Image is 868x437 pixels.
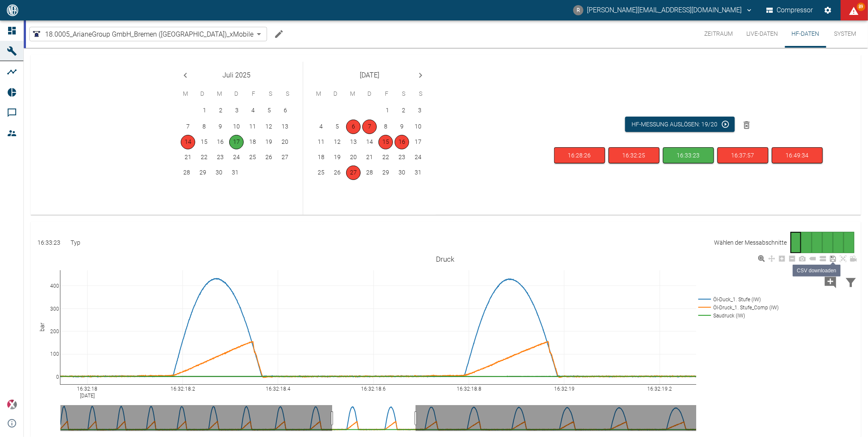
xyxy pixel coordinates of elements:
button: 5 [330,120,344,134]
button: hfTrigger [663,147,714,164]
button: 7 [362,120,377,134]
button: 30 [212,166,226,180]
button: 11 [245,120,260,134]
button: 16 [395,135,409,149]
button: 29 [379,166,393,180]
button: 24 [229,150,244,165]
button: 30 [395,166,409,180]
button: Next month [412,67,429,84]
p: Wählen der Messabschnitte [714,238,787,247]
button: 13 [278,120,292,134]
button: 20 [278,135,292,149]
span: Dienstag [328,86,343,103]
button: Messungen löschen [738,117,755,134]
button: hfTrigger [609,147,660,164]
button: 1 [380,103,395,118]
span: Freitag [379,86,394,103]
span: Montag [178,86,193,103]
button: hfTrigger [554,147,605,164]
button: 22 [197,150,211,165]
nav: Navigation via Seitennummerierung [791,232,854,253]
button: 13 [346,135,361,149]
button: 8 [197,120,211,134]
button: 15 [379,135,393,149]
button: Machine bearbeiten [270,26,287,43]
button: 25 [245,150,260,165]
a: 18.0005_ArianeGroup GmbH_Bremen ([GEOGRAPHIC_DATA])_xMobile [31,29,253,39]
button: 11 [314,135,328,149]
span: Mittwoch [212,86,227,103]
div: Seite 1 [791,232,801,253]
p: 16:33:23 Typ [37,238,80,247]
span: Montag [311,86,326,103]
button: 21 [362,150,377,165]
button: 7 [181,120,195,134]
span: 89 [857,3,865,11]
span: Juli 2025 [222,69,250,81]
button: Zeitraum [697,20,740,48]
button: 28 [362,166,377,180]
button: 6 [346,120,361,134]
button: 16 [213,135,228,149]
button: System [826,20,865,48]
button: HF-Messung auslösen: 19/20 [625,117,735,132]
button: rene.anke@neac.de [572,3,754,18]
button: HF-Daten [785,20,826,48]
button: 2 [213,103,228,118]
button: 27 [346,166,361,180]
button: 2 [396,103,411,118]
button: 10 [411,120,425,134]
button: 31 [411,166,425,180]
span: Sonntag [280,86,295,103]
div: Gehe zu Seite 3 [812,232,822,253]
button: 24 [411,150,425,165]
button: 23 [213,150,228,165]
button: 26 [330,166,344,180]
div: Gehe zu Seite 6 [844,232,854,253]
button: 25 [314,166,328,180]
button: 10 [229,120,244,134]
div: Gehe zu Seite 2 [801,232,812,253]
span: Samstag [263,86,278,103]
button: 27 [278,150,292,165]
div: Gehe zu Seite 4 [822,232,833,253]
button: 4 [246,103,260,118]
button: 28 [179,166,194,180]
button: 9 [395,120,409,134]
div: R [573,5,583,15]
button: 3 [413,103,427,118]
span: 18.0005_ArianeGroup GmbH_Bremen ([GEOGRAPHIC_DATA])_xMobile [45,29,253,39]
button: 17 [229,135,244,149]
span: Mittwoch [345,86,360,103]
button: 8 [379,120,393,134]
span: Donnerstag [362,86,377,103]
button: Live-Daten [740,20,785,48]
button: 5 [262,103,276,118]
span: Freitag [246,86,261,103]
button: 4 [314,120,328,134]
div: Gehe zu Seite 5 [833,232,844,253]
button: 22 [379,150,393,165]
button: 29 [196,166,210,180]
button: 23 [395,150,409,165]
button: 26 [262,150,276,165]
button: 9 [213,120,228,134]
button: 21 [181,150,195,165]
button: Kommentar hinzufügen [820,271,841,293]
button: Compressor [765,3,815,18]
button: 14 [362,135,377,149]
img: logo [6,4,19,16]
button: 17 [411,135,425,149]
button: Previous month [177,67,194,84]
button: 1 [197,103,212,118]
button: 20 [346,150,361,165]
span: Donnerstag [229,86,244,103]
button: 6 [278,103,293,118]
button: 14 [181,135,195,149]
span: Sonntag [413,86,428,103]
button: 12 [262,120,276,134]
button: 15 [197,135,211,149]
span: [DATE] [360,69,379,81]
button: 31 [228,166,242,180]
button: 12 [330,135,344,149]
